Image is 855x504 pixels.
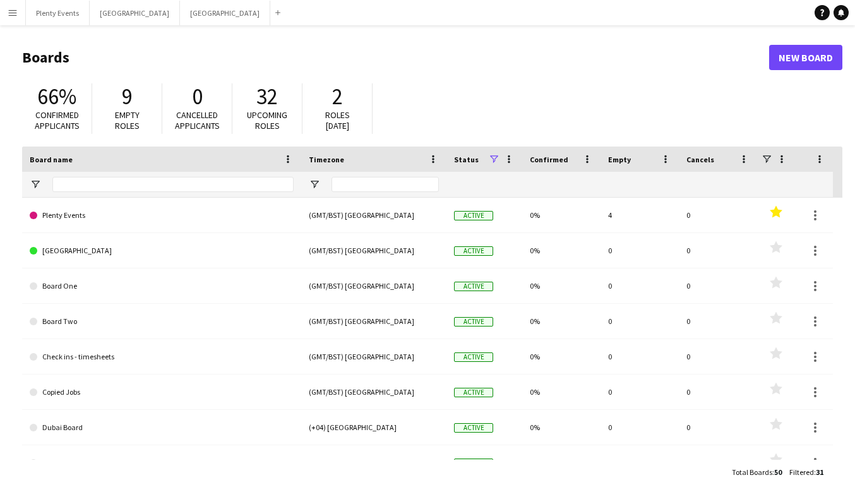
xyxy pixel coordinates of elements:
[601,268,679,303] div: 0
[601,304,679,339] div: 0
[732,467,772,477] span: Total Boards
[301,198,446,232] div: (GMT/BST) [GEOGRAPHIC_DATA]
[522,304,601,339] div: 0%
[30,304,294,339] a: Board Two
[30,445,294,481] a: [GEOGRAPHIC_DATA]
[30,155,73,164] span: Board name
[175,109,220,131] span: Cancelled applicants
[115,109,140,131] span: Empty roles
[454,423,493,433] span: Active
[325,109,350,131] span: Roles [DATE]
[309,179,320,190] button: Open Filter Menu
[454,246,493,256] span: Active
[679,233,757,268] div: 0
[608,155,631,164] span: Empty
[30,179,41,190] button: Open Filter Menu
[35,109,80,131] span: Confirmed applicants
[522,198,601,232] div: 0%
[454,459,493,468] span: Active
[301,339,446,374] div: (GMT/BST) [GEOGRAPHIC_DATA]
[309,155,344,164] span: Timezone
[601,375,679,409] div: 0
[774,467,782,477] span: 50
[332,83,343,111] span: 2
[301,445,446,480] div: (CET/CEST) [GEOGRAPHIC_DATA]
[454,155,479,164] span: Status
[789,460,823,484] div: :
[454,317,493,327] span: Active
[256,83,278,111] span: 32
[247,109,287,131] span: Upcoming roles
[192,83,203,111] span: 0
[454,211,493,220] span: Active
[769,45,842,70] a: New Board
[732,460,782,484] div: :
[301,268,446,303] div: (GMT/BST) [GEOGRAPHIC_DATA]
[686,155,714,164] span: Cancels
[52,177,294,192] input: Board name Filter Input
[816,467,823,477] span: 31
[522,375,601,409] div: 0%
[601,198,679,232] div: 4
[454,388,493,397] span: Active
[522,233,601,268] div: 0%
[454,282,493,291] span: Active
[522,339,601,374] div: 0%
[679,445,757,480] div: 0
[30,233,294,268] a: [GEOGRAPHIC_DATA]
[301,375,446,409] div: (GMT/BST) [GEOGRAPHIC_DATA]
[301,410,446,445] div: (+04) [GEOGRAPHIC_DATA]
[122,83,133,111] span: 9
[679,268,757,303] div: 0
[679,410,757,445] div: 0
[30,268,294,304] a: Board One
[332,177,439,192] input: Timezone Filter Input
[22,48,769,67] h1: Boards
[454,352,493,362] span: Active
[522,445,601,480] div: 0%
[601,233,679,268] div: 0
[601,339,679,374] div: 0
[301,304,446,339] div: (GMT/BST) [GEOGRAPHIC_DATA]
[522,410,601,445] div: 0%
[90,1,180,25] button: [GEOGRAPHIC_DATA]
[679,339,757,374] div: 0
[30,198,294,233] a: Plenty Events
[679,375,757,409] div: 0
[530,155,568,164] span: Confirmed
[301,233,446,268] div: (GMT/BST) [GEOGRAPHIC_DATA]
[679,304,757,339] div: 0
[30,375,294,410] a: Copied Jobs
[522,268,601,303] div: 0%
[180,1,270,25] button: [GEOGRAPHIC_DATA]
[30,410,294,445] a: Dubai Board
[601,445,679,480] div: 0
[30,339,294,375] a: Check ins - timesheets
[26,1,90,25] button: Plenty Events
[789,467,814,477] span: Filtered
[37,83,76,111] span: 66%
[601,410,679,445] div: 0
[679,198,757,232] div: 0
